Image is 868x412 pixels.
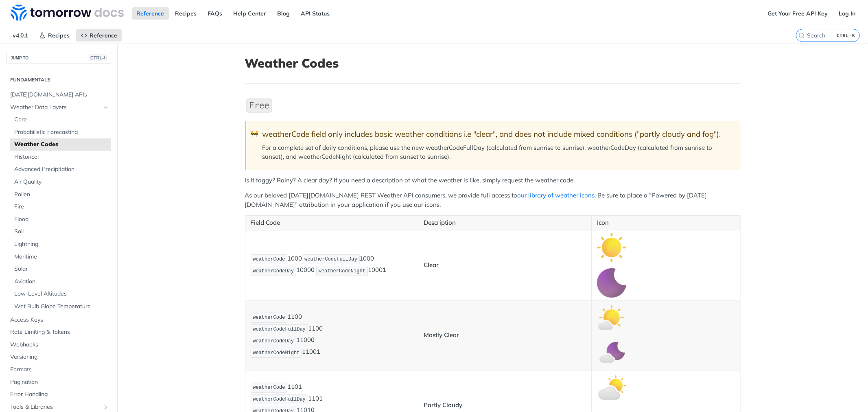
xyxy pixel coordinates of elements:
button: JUMP TOCTRL-/ [6,52,111,64]
a: Historical [10,151,111,163]
a: Advanced Precipitation [10,163,111,175]
span: Soil [14,228,109,236]
a: Versioning [6,351,111,363]
a: Log In [834,7,860,20]
a: Aviation [10,276,111,288]
a: Core [10,114,111,126]
a: Low-Level Altitudes [10,288,111,300]
span: Pollen [14,191,109,199]
img: Tomorrow.io Weather API Docs [11,4,124,21]
a: [DATE][DOMAIN_NAME] APIs [6,89,111,101]
img: mostly_clear_day [597,303,626,332]
a: FAQs [203,7,227,20]
p: Field Code [251,218,413,228]
img: partly_cloudy_day [597,373,626,402]
p: For a complete set of daily conditions, please use the new weatherCodeFullDay (calculated from su... [262,143,732,162]
span: Rate Limiting & Tokens [10,328,109,336]
p: As our beloved [DATE][DOMAIN_NAME] REST Weather API consumers, we provide full access to . Be sur... [245,191,741,209]
kbd: CTRL-K [835,31,857,39]
span: weatherCodeFullDay [304,256,357,262]
span: weatherCodeDay [253,268,294,274]
span: weatherCodeNight [253,350,300,356]
a: Webhooks [6,339,111,351]
img: clear_night [597,268,626,298]
span: v4.0.1 [8,29,33,42]
a: Flood [10,213,111,226]
span: 🚧 [251,129,259,139]
a: Access Keys [6,314,111,326]
a: Blog [273,7,295,20]
p: Description [424,218,586,228]
span: Expand image [597,278,626,286]
a: Maritime [10,251,111,263]
span: Webhooks [10,341,109,349]
span: Lightning [14,240,109,248]
span: Advanced Precipitation [14,165,109,173]
span: Pagination [10,378,109,386]
span: weatherCodeFullDay [253,397,306,402]
span: Historical [14,153,109,161]
p: Is it foggy? Rainy? A clear day? If you need a description of what the weather is like, simply re... [245,176,741,185]
img: mostly_clear_night [597,338,626,368]
a: Get Your Free API Key [763,7,832,20]
a: Weather Codes [10,138,111,151]
span: weatherCode [253,385,285,390]
span: Weather Codes [14,140,109,149]
span: Formats [10,366,109,374]
span: Access Keys [10,316,109,324]
span: weatherCodeNight [319,268,365,274]
span: Flood [14,215,109,224]
span: Versioning [10,353,109,361]
button: Show subpages for Tools & Libraries [103,404,109,410]
a: Solar [10,263,111,275]
span: CTRL-/ [89,55,107,61]
span: Expand image [597,313,626,321]
span: Aviation [14,278,109,286]
a: API Status [297,7,335,20]
span: Tools & Libraries [10,403,101,411]
span: Low-Level Altitudes [14,290,109,298]
a: Help Center [229,7,271,20]
a: Reference [132,7,169,20]
a: Rate Limiting & Tokens [6,326,111,338]
a: Weather Data LayersHide subpages for Weather Data Layers [6,101,111,114]
strong: 1 [317,348,320,356]
span: Probabilistic Forecasting [14,128,109,136]
a: Formats [6,364,111,376]
svg: Search [798,32,805,39]
a: Soil [10,226,111,238]
div: weatherCode field only includes basic weather conditions i.e "clear", and does not include mixed ... [262,129,732,139]
p: Icon [597,218,735,228]
span: Reference [90,32,117,39]
strong: 0 [311,266,315,274]
a: Recipes [35,29,74,42]
span: Expand image [597,348,626,356]
span: Weather Data Layers [10,103,101,112]
a: Pagination [6,376,111,388]
img: clear_day [597,233,626,262]
a: Wet Bulb Globe Temperature [10,300,111,313]
strong: 1 [383,266,386,274]
span: Wet Bulb Globe Temperature [14,302,109,311]
strong: Partly Cloudy [424,401,462,409]
span: Maritime [14,253,109,261]
span: [DATE][DOMAIN_NAME] APIs [10,91,109,99]
span: weatherCode [253,256,285,262]
span: weatherCodeFullDay [253,327,306,332]
span: Solar [14,265,109,273]
span: weatherCode [253,315,285,320]
span: Expand image [597,383,626,391]
a: our library of weather icons [518,191,595,199]
a: Error Handling [6,388,111,401]
h2: Fundamentals [6,76,111,83]
span: Air Quality [14,178,109,186]
a: Lightning [10,238,111,250]
strong: Clear [424,261,439,269]
a: Pollen [10,188,111,201]
button: Hide subpages for Weather Data Layers [103,104,109,111]
a: Fire [10,201,111,213]
a: Air Quality [10,176,111,188]
h1: Weather Codes [245,56,741,70]
strong: Mostly Clear [424,331,459,339]
a: Recipes [171,7,201,20]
